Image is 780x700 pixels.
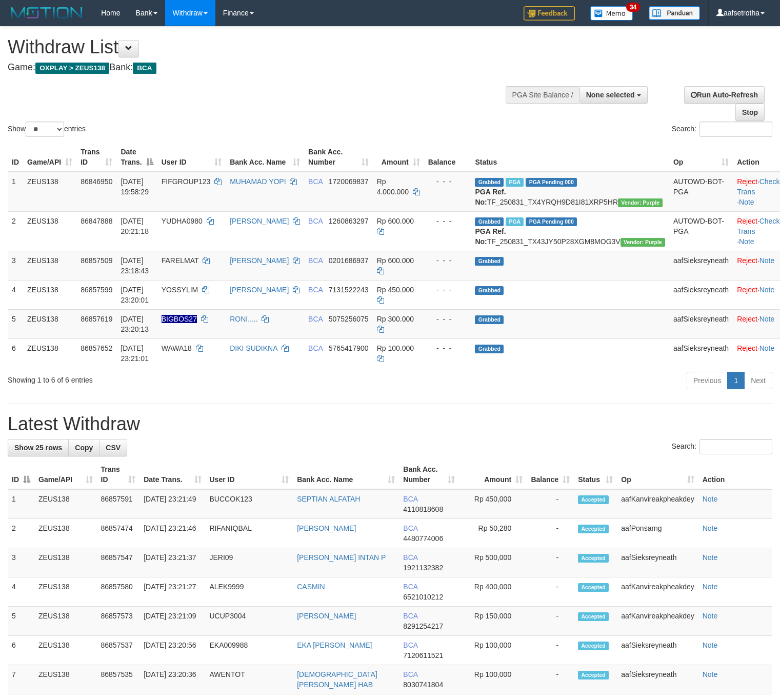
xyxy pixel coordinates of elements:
td: aafSieksreyneath [617,636,698,665]
span: BCA [308,177,323,186]
span: Copy 8030741804 to clipboard [403,681,443,689]
td: aafSieksreyneath [669,309,733,338]
a: Reject [737,315,757,323]
a: Note [739,198,754,206]
span: Accepted [578,642,609,650]
td: aafSieksreyneath [617,665,698,694]
a: Check Trans [737,177,779,196]
div: - - - [428,314,467,324]
span: Rp 4.000.000 [377,177,409,196]
th: Amount: activate to sort column ascending [459,460,527,489]
td: [DATE] 23:21:27 [139,577,205,607]
th: ID [8,143,23,172]
td: 4 [8,280,23,309]
a: Stop [735,104,765,121]
span: None selected [586,91,635,99]
b: PGA Ref. No: [475,227,506,246]
td: 2 [8,211,23,251]
th: Trans ID: activate to sort column ascending [97,460,140,489]
span: YOSSYLIM [162,286,198,294]
a: Check Trans [737,217,779,235]
span: BCA [308,286,323,294]
td: EKA009988 [206,636,293,665]
span: Accepted [578,554,609,563]
td: - [527,607,574,636]
th: ID: activate to sort column descending [8,460,34,489]
span: 86857652 [81,344,112,352]
button: None selected [579,86,648,104]
td: 86857537 [97,636,140,665]
a: Note [759,286,775,294]
span: YUDHA0980 [162,217,203,225]
th: Amount: activate to sort column ascending [373,143,424,172]
td: - [527,548,574,577]
div: - - - [428,343,467,353]
td: aafKanvireakpheakdey [617,577,698,607]
span: BCA [403,553,417,562]
a: CSV [99,439,127,456]
span: Nama rekening ada tanda titik/strip, harap diedit [162,315,197,323]
span: Grabbed [475,315,504,324]
td: 86857591 [97,489,140,519]
span: [DATE] 23:20:13 [121,315,149,333]
span: Copy 1260863297 to clipboard [329,217,369,225]
a: Note [759,344,775,352]
label: Search: [672,122,772,137]
span: Copy 1720069837 to clipboard [329,177,369,186]
td: - [527,489,574,519]
a: Note [703,495,718,503]
span: Grabbed [475,178,504,187]
span: Copy 5075256075 to clipboard [329,315,369,323]
span: BCA [308,344,323,352]
td: 6 [8,338,23,368]
div: - - - [428,176,467,187]
th: Status [471,143,669,172]
span: Accepted [578,612,609,621]
span: BCA [133,63,156,74]
span: BCA [308,256,323,265]
span: 86857509 [81,256,112,265]
span: Accepted [578,495,609,504]
span: BCA [403,612,417,620]
span: Rp 100.000 [377,344,414,352]
span: Grabbed [475,286,504,295]
td: [DATE] 23:21:46 [139,519,205,548]
span: Copy 5765417900 to clipboard [329,344,369,352]
a: Note [703,670,718,678]
td: ALEK9999 [206,577,293,607]
span: OXPLAY > ZEUS138 [35,63,109,74]
td: 4 [8,577,34,607]
span: Accepted [578,671,609,679]
th: Date Trans.: activate to sort column descending [116,143,157,172]
th: Game/API: activate to sort column ascending [34,460,97,489]
span: Copy 7131522243 to clipboard [329,286,369,294]
td: ZEUS138 [34,577,97,607]
td: ZEUS138 [34,607,97,636]
td: 5 [8,309,23,338]
td: 86857580 [97,577,140,607]
span: BCA [308,315,323,323]
a: [PERSON_NAME] [230,217,289,225]
th: User ID: activate to sort column ascending [206,460,293,489]
span: Accepted [578,583,609,592]
td: 1 [8,172,23,212]
span: Copy 8291254217 to clipboard [403,622,443,630]
a: [PERSON_NAME] [230,256,289,265]
td: ZEUS138 [23,338,76,368]
a: [PERSON_NAME] [297,524,356,532]
span: [DATE] 19:58:29 [121,177,149,196]
span: BCA [403,641,417,649]
span: Rp 450.000 [377,286,414,294]
a: Reject [737,286,757,294]
span: BCA [308,217,323,225]
td: ZEUS138 [23,211,76,251]
a: [DEMOGRAPHIC_DATA][PERSON_NAME] HAB [297,670,377,689]
a: RONI..... [230,315,257,323]
a: Show 25 rows [8,439,69,456]
b: PGA Ref. No: [475,188,506,206]
td: - [527,636,574,665]
th: Status: activate to sort column ascending [574,460,617,489]
td: aafKanvireakpheakdey [617,607,698,636]
td: UCUP3004 [206,607,293,636]
td: 7 [8,665,34,694]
